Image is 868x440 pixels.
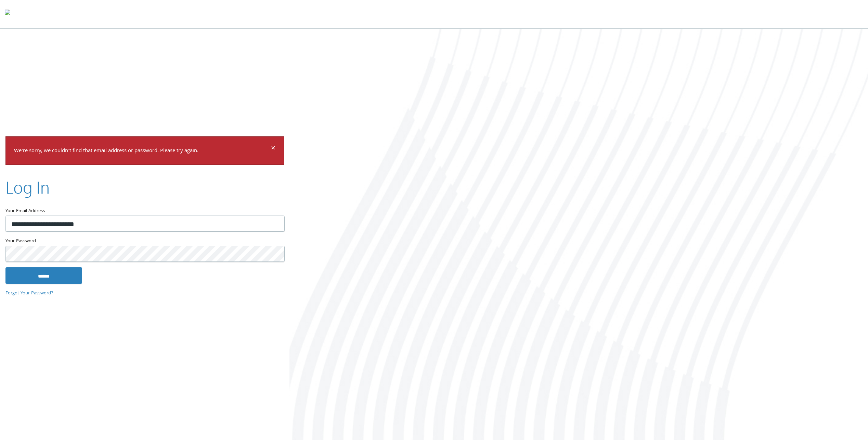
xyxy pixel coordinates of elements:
[5,176,50,199] h2: Log In
[271,142,275,156] span: ×
[5,290,53,297] a: Forgot Your Password?
[5,7,10,21] img: todyl-logo-dark.svg
[5,237,284,246] label: Your Password
[14,146,270,156] p: We're sorry, we couldn't find that email address or password. Please try again.
[271,145,275,153] button: Dismiss alert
